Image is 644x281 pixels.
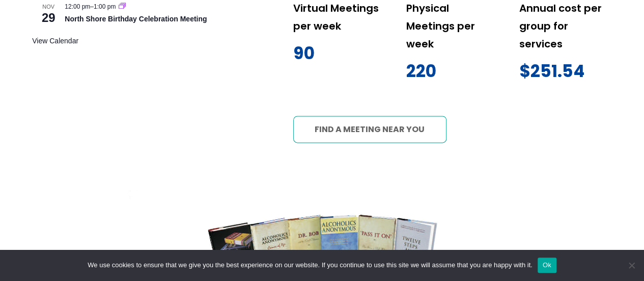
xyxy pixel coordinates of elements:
a: North Shore Birthday Celebration Meeting [65,15,207,23]
p: $251.54 [519,57,612,86]
span: We use cookies to ensure that we give you the best experience on our website. If you continue to ... [88,260,532,270]
p: 220 [406,57,499,86]
span: 1:00 pm [94,3,116,10]
span: Nov [32,3,65,11]
span: 29 [32,9,65,27]
p: 90 [293,39,386,68]
time: – [65,3,117,10]
a: Event series: North Shore Birthday Celebration Meeting [119,3,126,10]
button: Ok [538,258,556,273]
span: 12:00 pm [65,3,90,10]
a: Find a meeting near you [293,116,446,142]
a: View Calendar [32,37,78,45]
span: No [626,260,636,270]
